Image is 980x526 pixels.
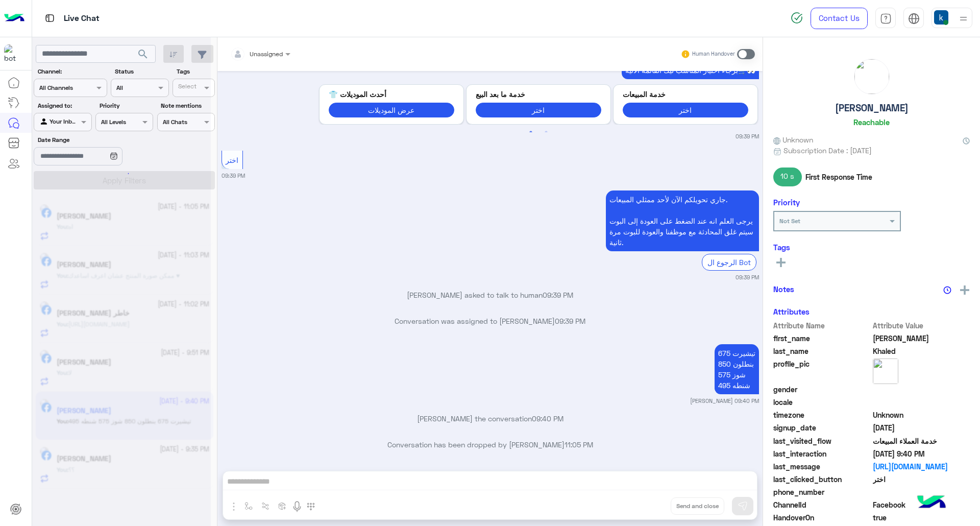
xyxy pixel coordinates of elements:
[4,44,22,63] img: 713415422032625
[555,317,585,325] span: 09:39 PM
[853,117,890,127] h6: Reachable
[250,50,283,58] span: Unassigned
[112,164,130,182] div: loading...
[541,127,551,137] button: 2 of 2
[943,286,951,294] img: notes
[773,346,871,356] span: last_name
[773,410,871,420] span: timezone
[873,487,970,497] span: null
[773,358,871,382] span: profile_pic
[873,397,970,408] span: null
[854,59,889,94] img: picture
[805,172,872,182] span: First Response Time
[736,132,759,140] small: 09:39 PM
[908,13,920,25] img: tab
[773,448,871,459] span: last_interaction
[934,10,948,25] img: userImage
[690,397,759,405] small: [PERSON_NAME] 09:40 PM
[671,497,724,515] button: Send and close
[773,512,871,523] span: HandoverOn
[526,127,536,137] button: 1 of 2
[811,8,868,29] a: Contact Us
[565,440,593,449] span: 11:05 PM
[226,156,238,164] span: اختر
[773,168,802,186] span: 10 s
[875,8,896,29] a: tab
[873,436,970,446] span: خدمة العملاء المبيعات
[957,12,970,25] img: profile
[329,89,454,100] p: أحدث الموديلات 👕
[773,333,871,344] span: first_name
[623,103,748,117] button: اختر
[773,499,871,510] span: ChannelId
[773,320,871,331] span: Attribute Name
[773,198,800,207] h6: Priority
[873,474,970,485] span: اختر
[873,346,970,356] span: Khaled
[222,172,245,180] small: 09:39 PM
[532,414,563,423] span: 09:40 PM
[773,307,810,316] h6: Attributes
[773,397,871,408] span: locale
[873,499,970,510] span: 0
[773,461,871,472] span: last_message
[873,410,970,420] span: Unknown
[791,12,803,24] img: spinner
[873,448,970,459] span: 2025-09-19T18:40:06.519Z
[715,344,759,394] p: 19/9/2025, 9:40 PM
[702,254,756,271] div: الرجوع ال Bot
[329,103,454,117] button: عرض الموديلات
[4,8,24,29] img: Logo
[773,384,871,395] span: gender
[543,291,573,299] span: 09:39 PM
[773,436,871,446] span: last_visited_flow
[835,102,909,114] h5: [PERSON_NAME]
[914,485,949,521] img: hulul-logo.png
[873,333,970,344] span: Ahmed
[623,89,748,100] p: خدمة المبيعات
[692,50,735,58] small: Human Handover
[476,103,601,117] button: اختر
[222,316,759,326] p: Conversation was assigned to [PERSON_NAME]
[177,82,197,93] div: Select
[783,145,872,156] span: Subscription Date : [DATE]
[64,12,100,26] p: Live Chat
[222,413,759,424] p: [PERSON_NAME] the conversation
[873,320,970,331] span: Attribute Value
[606,190,759,251] p: 19/9/2025, 9:39 PM
[773,487,871,497] span: phone_number
[222,439,759,450] p: Conversation has been dropped by [PERSON_NAME]
[622,61,759,79] p: 19/9/2025, 9:39 PM
[873,512,970,523] span: true
[873,358,898,384] img: picture
[476,89,601,100] p: خدمة ما بعد البيع
[873,422,970,433] span: 2025-09-11T19:16:54.132Z
[873,461,970,472] a: [URL][DOMAIN_NAME]
[773,243,970,252] h6: Tags
[773,474,871,485] span: last_clicked_button
[880,13,892,25] img: tab
[222,290,759,300] p: [PERSON_NAME] asked to talk to human
[960,285,969,295] img: add
[43,12,56,25] img: tab
[873,384,970,395] span: null
[773,284,794,294] h6: Notes
[773,422,871,433] span: signup_date
[773,134,813,145] span: Unknown
[736,273,759,281] small: 09:39 PM
[779,217,800,225] b: Not Set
